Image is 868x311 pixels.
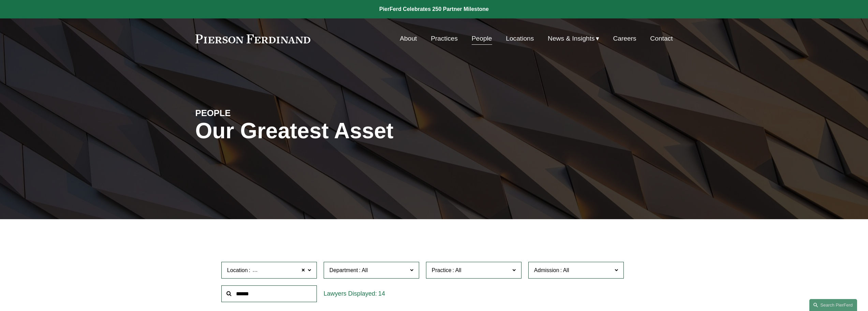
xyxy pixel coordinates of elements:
[548,32,599,45] a: folder dropdown
[195,108,315,118] h4: PEOPLE
[227,267,248,273] span: Location
[195,118,514,143] h1: Our Greatest Asset
[809,299,857,311] a: Search this site
[548,33,595,45] span: News & Insights
[378,290,385,297] span: 14
[506,32,534,45] a: Locations
[613,32,636,45] a: Careers
[432,267,452,273] span: Practice
[650,32,673,45] a: Contact
[431,32,458,45] a: Practices
[329,267,358,273] span: Department
[472,32,492,45] a: People
[400,32,417,45] a: About
[534,267,559,273] span: Admission
[251,266,308,275] span: [GEOGRAPHIC_DATA]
